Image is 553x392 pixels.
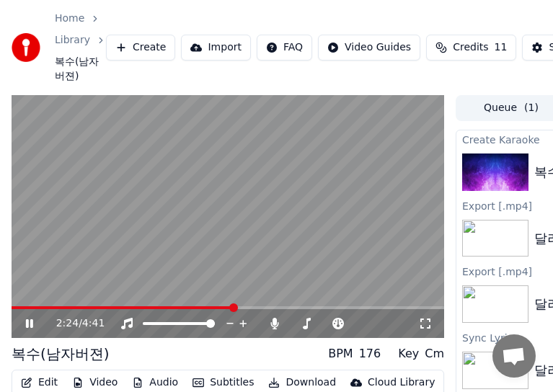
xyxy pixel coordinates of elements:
[492,334,536,378] a: 채팅 열기
[425,345,444,362] div: Cm
[359,345,381,362] div: 176
[398,345,419,362] div: Key
[12,344,110,364] div: 복수(남자버젼)
[55,12,106,84] nav: breadcrumb
[106,35,176,61] button: Create
[453,40,488,55] span: Credits
[181,35,250,61] button: Import
[426,35,516,61] button: Credits11
[56,316,79,331] span: 2:24
[368,375,435,390] div: Cloud Library
[55,55,106,84] span: 복수(남자버젼)
[495,40,508,55] span: 11
[318,35,420,61] button: Video Guides
[55,12,84,26] a: Home
[257,35,312,61] button: FAQ
[56,316,91,331] div: /
[12,33,40,62] img: youka
[82,316,105,331] span: 4:41
[524,101,539,115] span: ( 1 )
[55,33,90,48] a: Library
[328,345,353,362] div: BPM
